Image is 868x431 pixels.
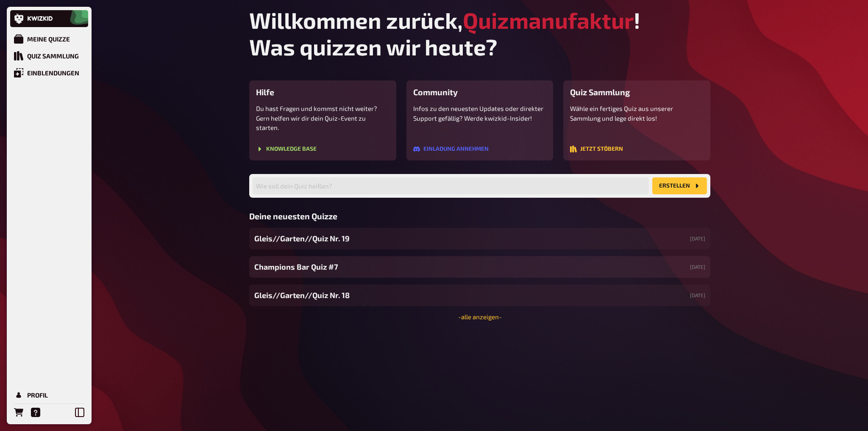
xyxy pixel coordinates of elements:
[463,7,634,33] span: Quizmanufaktur
[27,35,70,43] div: Meine Quizze
[10,30,88,47] a: Meine Quizze
[10,404,27,421] a: Bestellungen
[249,211,710,221] h3: Deine neuesten Quizze
[413,146,489,154] a: Einladung annehmen
[254,261,338,273] span: Champions Bar Quiz #7
[570,104,704,123] p: Wähle ein fertiges Quiz aus unserer Sammlung und lege direkt los!
[256,87,389,97] h3: Hilfe
[570,146,623,154] a: Jetzt stöbern
[249,285,710,306] a: Gleis//Garten//Quiz Nr. 18[DATE]
[27,52,79,60] div: Quiz Sammlung
[570,87,704,97] h3: Quiz Sammlung
[253,177,649,194] input: Wie soll dein Quiz heißen?
[249,228,710,249] a: Gleis//Garten//Quiz Nr. 19[DATE]
[27,404,44,421] a: Hilfe
[27,391,48,399] div: Profil
[690,292,705,299] small: [DATE]
[10,64,88,81] a: Einblendungen
[27,69,79,77] div: Einblendungen
[254,233,350,244] span: Gleis//Garten//Quiz Nr. 19
[570,146,623,152] button: Jetzt stöbern
[413,87,547,97] h3: Community
[10,387,88,403] a: Profil
[690,235,705,242] small: [DATE]
[413,146,489,152] button: Einladung annehmen
[254,290,350,301] span: Gleis//Garten//Quiz Nr. 18
[652,177,707,194] button: Erstellen
[256,146,317,152] button: Knowledge Base
[256,146,317,154] a: Knowledge Base
[249,256,710,278] a: Champions Bar Quiz #7[DATE]
[10,47,88,64] a: Quiz Sammlung
[458,313,502,320] a: -alle anzeigen-
[690,263,705,271] small: [DATE]
[413,104,547,123] p: Infos zu den neuesten Updates oder direkter Support gefällig? Werde kwizkid-Insider!
[256,104,389,133] p: Du hast Fragen und kommst nicht weiter? Gern helfen wir dir dein Quiz-Event zu starten.
[249,7,710,60] h1: Willkommen zurück, ! Was quizzen wir heute?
